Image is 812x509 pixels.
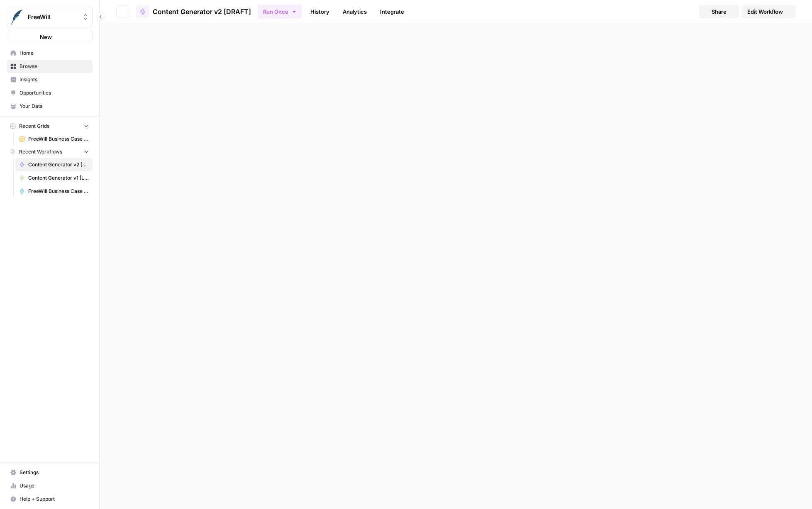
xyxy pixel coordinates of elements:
[7,492,93,506] button: Help + Support
[28,135,89,143] span: FreeWill Business Case Generator v2 Grid
[20,102,89,110] span: Your Data
[7,7,93,27] button: Workspace: FreeWill
[15,132,93,146] a: FreeWill Business Case Generator v2 Grid
[15,185,93,198] a: FreeWill Business Case Generator v2
[7,146,93,158] button: Recent Workflows
[7,466,93,479] a: Settings
[28,174,89,182] span: Content Generator v1 [LIVE]
[15,158,93,171] a: Content Generator v2 [DRAFT]
[10,10,24,24] img: FreeWill Logo
[338,5,372,18] a: Analytics
[7,73,93,86] a: Insights
[19,122,49,130] span: Recent Grids
[20,89,89,97] span: Opportunities
[20,469,89,476] span: Settings
[153,7,251,17] span: Content Generator v2 [DRAFT]
[20,76,89,83] span: Insights
[7,100,93,113] a: Your Data
[742,5,795,18] a: Edit Workflow
[7,86,93,100] a: Opportunities
[20,495,89,503] span: Help + Support
[40,33,52,41] span: New
[7,479,93,492] a: Usage
[20,63,89,70] span: Browse
[747,7,783,16] span: Edit Workflow
[699,5,739,18] button: Share
[15,171,93,185] a: Content Generator v1 [LIVE]
[20,49,89,57] span: Home
[305,5,334,18] a: History
[7,120,93,132] button: Recent Grids
[20,482,89,490] span: Usage
[7,31,93,43] button: New
[712,7,727,16] span: Share
[28,161,89,168] span: Content Generator v2 [DRAFT]
[136,5,251,18] a: Content Generator v2 [DRAFT]
[28,188,89,195] span: FreeWill Business Case Generator v2
[258,5,302,19] button: Run Once
[19,148,62,156] span: Recent Workflows
[375,5,409,18] a: Integrate
[7,46,93,60] a: Home
[7,60,93,73] a: Browse
[28,13,78,21] span: FreeWill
